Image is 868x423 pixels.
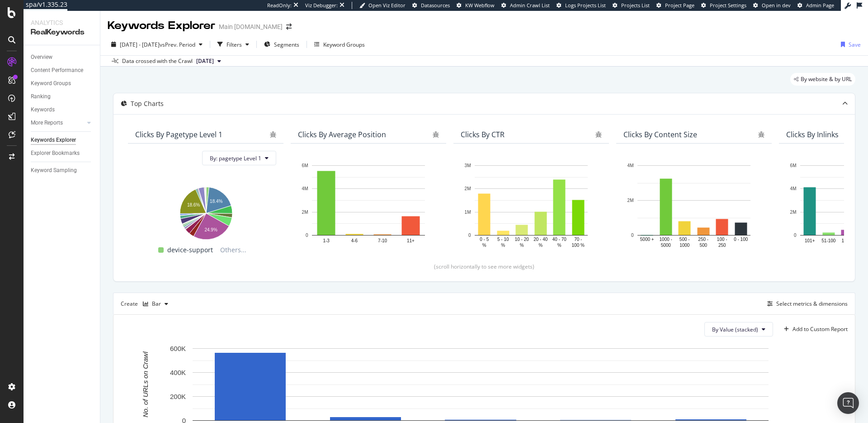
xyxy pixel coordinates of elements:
[640,237,654,242] text: 5000 +
[794,233,797,238] text: 0
[565,2,606,9] span: Logs Projects List
[31,118,63,128] div: More Reports
[764,298,848,309] button: Select metrics & dimensions
[31,53,52,62] div: Overview
[780,322,848,336] button: Add to Custom Report
[515,237,529,242] text: 10 - 20
[501,243,505,248] text: %
[461,161,602,249] div: A chart.
[260,37,303,52] button: Segments
[196,57,214,65] span: 2025 Aug. 3rd
[323,41,365,48] div: Keyword Groups
[623,161,764,249] svg: A chart.
[465,163,471,168] text: 3M
[135,130,222,139] div: Clicks By pagetype Level 1
[204,227,217,232] text: 24.9%
[302,210,308,215] text: 2M
[167,245,213,255] span: device-support
[214,37,253,52] button: Filters
[170,393,186,400] text: 200K
[152,301,161,307] div: Bar
[31,27,93,38] div: RealKeywords
[274,41,299,48] span: Segments
[407,238,415,243] text: 11+
[170,345,186,352] text: 600K
[790,73,855,86] div: legacy label
[267,2,292,9] div: ReadOnly:
[465,210,471,215] text: 1M
[557,243,561,248] text: %
[31,105,55,115] div: Keywords
[122,57,193,65] div: Data crossed with the Crawl
[837,392,859,414] div: Open Intercom Messenger
[219,22,283,31] div: Main [DOMAIN_NAME]
[849,41,861,48] div: Save
[717,237,727,242] text: 100 -
[621,2,650,9] span: Projects List
[298,130,386,139] div: Clicks By Average Position
[298,161,439,249] svg: A chart.
[497,237,509,242] text: 5 - 10
[613,2,650,9] a: Projects List
[31,166,94,175] a: Keyword Sampling
[510,2,550,9] span: Admin Crawl List
[468,233,471,238] text: 0
[623,130,697,139] div: Clicks By Content Size
[501,2,550,9] a: Admin Crawl List
[226,41,242,48] div: Filters
[142,351,149,418] text: No. of URLs on Crawl
[786,130,839,139] div: Clicks By Inlinks
[31,53,94,62] a: Overview
[31,66,94,75] a: Content Performance
[465,187,471,192] text: 2M
[306,233,308,238] text: 0
[433,131,439,138] div: bug
[552,237,567,242] text: 40 - 70
[160,41,195,48] span: vs Prev. Period
[31,79,71,88] div: Keyword Groups
[699,243,707,248] text: 500
[131,99,164,108] div: Top Charts
[31,92,51,101] div: Ranking
[797,2,834,9] a: Admin Page
[31,135,76,145] div: Keywords Explorer
[210,199,222,204] text: 18.4%
[574,237,582,242] text: 70 -
[351,238,358,243] text: 4-6
[841,238,853,243] text: 16-50
[480,237,489,242] text: 0 - 5
[121,297,172,311] div: Create
[698,237,708,242] text: 250 -
[801,77,852,82] span: By website & by URL
[790,163,797,168] text: 6M
[679,237,690,242] text: 500 -
[457,2,495,9] a: KW Webflow
[305,2,338,9] div: Viz Debugger:
[193,56,225,67] button: [DATE]
[660,237,672,242] text: 1000 -
[120,41,160,48] span: [DATE] - [DATE]
[758,131,764,138] div: bug
[837,37,861,52] button: Save
[704,322,773,336] button: By Value (stacked)
[482,243,486,248] text: %
[661,243,671,248] text: 5000
[656,2,694,9] a: Project Page
[538,243,542,248] text: %
[31,149,94,158] a: Explorer Bookmarks
[520,243,524,248] text: %
[31,79,94,88] a: Keyword Groups
[790,210,797,215] text: 2M
[631,233,634,238] text: 0
[31,92,94,101] a: Ranking
[776,300,848,308] div: Select metrics & dimensions
[31,105,94,115] a: Keywords
[412,2,450,9] a: Datasources
[572,243,585,248] text: 100 %
[323,238,330,243] text: 1-3
[701,2,746,9] a: Project Settings
[461,130,505,139] div: Clicks By CTR
[210,154,261,162] span: By: pagetype Level 1
[378,238,387,243] text: 7-10
[31,135,94,145] a: Keywords Explorer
